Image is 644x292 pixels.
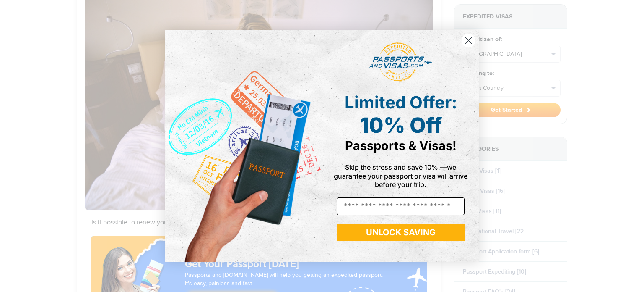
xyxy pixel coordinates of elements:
button: Close dialog [461,33,476,48]
span: 10% Off [360,113,442,138]
span: Limited Offer: [345,92,457,113]
img: de9cda0d-0715-46ca-9a25-073762a91ba7.png [165,30,322,262]
button: UNLOCK SAVING [337,224,465,241]
iframe: Intercom live chat [615,263,636,284]
img: passports and visas [369,42,432,82]
span: Skip the stress and save 10%,—we guarantee your passport or visa will arrive before your trip. [334,163,467,188]
span: Passports & Visas! [345,138,457,153]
